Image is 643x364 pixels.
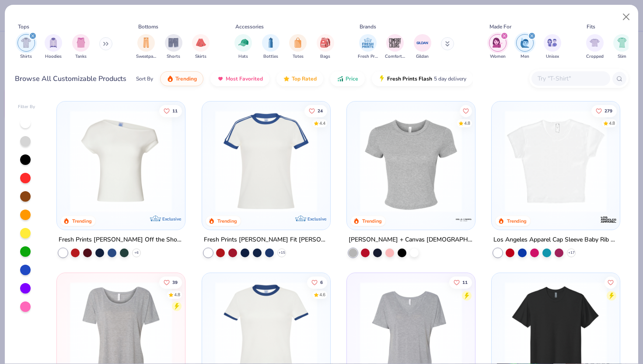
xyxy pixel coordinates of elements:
[304,105,327,117] button: Like
[138,23,158,31] div: Bottoms
[195,53,206,60] span: Skirts
[586,34,604,60] button: filter button
[586,34,604,60] div: filter for Cropped
[159,105,182,117] button: Like
[319,120,325,126] div: 4.4
[17,34,35,60] div: filter for Shirts
[466,110,577,212] img: 28425ec1-0436-412d-a053-7d6557a5cd09
[45,34,62,60] div: filter for Hoodies
[591,105,617,117] button: Like
[385,34,405,60] div: filter for Comfort Colors
[434,74,466,84] span: 5 day delivery
[159,276,182,289] button: Like
[165,34,182,60] button: filter button
[547,38,557,48] img: Unisex Image
[618,53,626,60] span: Slim
[321,110,432,212] img: 77058d13-6681-46a4-a602-40ee85a356b7
[72,34,90,60] button: filter button
[385,34,405,60] button: filter button
[320,53,330,60] span: Bags
[414,34,431,60] div: filter for Gildan
[455,211,472,228] img: Bella + Canvas logo
[317,34,334,60] div: filter for Bags
[358,53,378,60] span: Fresh Prints
[387,75,432,82] span: Fresh Prints Flash
[210,71,269,86] button: Most Favorited
[175,75,197,82] span: Trending
[163,216,182,222] span: Exclusive
[317,108,322,113] span: 24
[605,108,612,113] span: 279
[489,34,507,60] div: filter for Women
[414,34,431,60] button: filter button
[360,23,376,31] div: Brands
[516,34,534,60] button: filter button
[613,34,631,60] div: filter for Slim
[320,280,322,285] span: 6
[308,216,326,222] span: Exclusive
[238,53,248,60] span: Hats
[613,34,631,60] button: filter button
[234,34,252,60] div: filter for Hats
[358,34,378,60] div: filter for Fresh Prints
[464,120,470,126] div: 4.8
[544,34,561,60] div: filter for Unisex
[15,73,126,84] div: Browse All Customizable Products
[134,250,139,255] span: + 6
[317,34,334,60] button: filter button
[293,53,304,60] span: Totes
[160,71,203,86] button: Trending
[235,23,264,31] div: Accessories
[72,34,90,60] div: filter for Tanks
[172,280,178,285] span: 39
[546,53,559,60] span: Unisex
[276,71,323,86] button: Top Rated
[167,53,180,60] span: Shorts
[493,234,618,245] div: Los Angeles Apparel Cap Sleeve Baby Rib Crop Top
[388,36,402,49] img: Comfort Colors Image
[266,38,276,48] img: Bottles Image
[544,34,561,60] button: filter button
[167,75,174,82] img: trending.gif
[136,34,156,60] div: filter for Sweatpants
[45,34,62,60] button: filter button
[356,110,466,212] img: aa15adeb-cc10-480b-b531-6e6e449d5067
[165,34,182,60] div: filter for Shorts
[18,104,35,110] div: Filter By
[45,53,62,60] span: Hoodies
[416,53,429,60] span: Gildan
[283,75,290,82] img: TopRated.gif
[278,250,285,255] span: + 15
[136,53,156,60] span: Sweatpants
[59,234,183,245] div: Fresh Prints [PERSON_NAME] Off the Shoulder Top
[320,38,330,48] img: Bags Image
[346,75,358,82] span: Price
[141,38,151,48] img: Sweatpants Image
[587,23,595,31] div: Fits
[263,53,278,60] span: Bottles
[76,38,86,48] img: Tanks Image
[49,38,58,48] img: Hoodies Image
[349,234,473,245] div: [PERSON_NAME] + Canvas [DEMOGRAPHIC_DATA]' Micro Ribbed Baby Tee
[307,276,327,289] button: Like
[493,38,503,48] img: Women Image
[17,34,35,60] button: filter button
[586,53,604,60] span: Cropped
[617,38,627,48] img: Slim Image
[385,53,405,60] span: Comfort Colors
[262,34,280,60] button: filter button
[196,38,206,48] img: Skirts Image
[520,38,530,48] img: Men Image
[489,23,511,31] div: Made For
[75,53,87,60] span: Tanks
[21,38,31,48] img: Shirts Image
[500,110,611,212] img: b0603986-75a5-419a-97bc-283c66fe3a23
[358,34,378,60] button: filter button
[172,108,178,113] span: 11
[568,250,575,255] span: + 17
[462,280,468,285] span: 11
[600,211,617,228] img: Los Angeles Apparel logo
[211,110,321,212] img: e5540c4d-e74a-4e58-9a52-192fe86bec9f
[319,292,325,298] div: 4.6
[372,71,473,86] button: Fresh Prints Flash5 day delivery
